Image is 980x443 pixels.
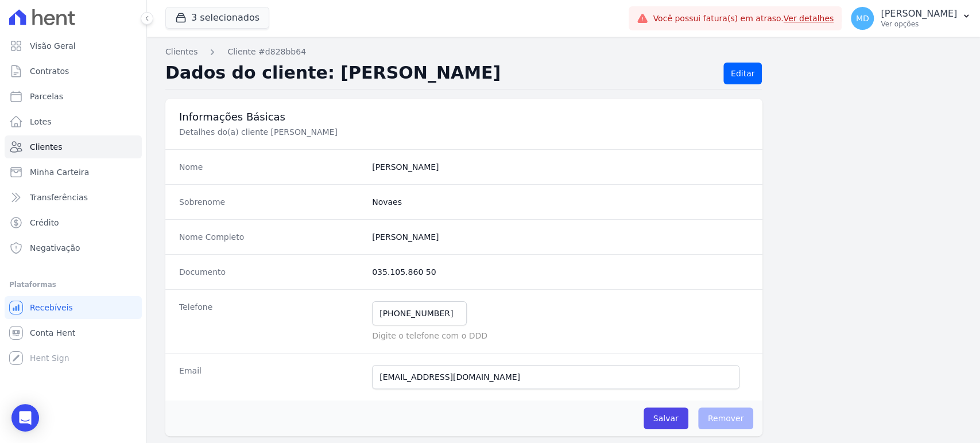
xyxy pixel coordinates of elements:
div: Plataformas [9,278,137,292]
dt: Nome Completo [179,231,363,243]
dt: Sobrenome [179,196,363,208]
dt: Documento [179,266,363,278]
span: MD [856,14,869,22]
span: Clientes [30,141,62,153]
dd: Novaes [372,196,749,208]
span: Crédito [30,217,59,228]
p: Ver opções [881,20,957,29]
a: Cliente #d828bb64 [227,46,306,58]
a: Lotes [5,110,142,133]
a: Parcelas [5,85,142,108]
a: Transferências [5,186,142,209]
div: Open Intercom Messenger [11,404,39,432]
span: Conta Hent [30,327,75,339]
p: Digite o telefone com o DDD [372,330,749,341]
a: Negativação [5,236,142,259]
dt: Telefone [179,301,363,341]
dd: 035.105.860 50 [372,266,749,278]
span: Negativação [30,242,80,254]
nav: Breadcrumb [165,46,962,58]
a: Conta Hent [5,321,142,344]
span: Recebíveis [30,302,73,313]
h2: Dados do cliente: [PERSON_NAME] [165,63,714,84]
a: Ver detalhes [784,14,834,23]
a: Crédito [5,211,142,234]
span: Visão Geral [30,40,76,52]
span: Lotes [30,116,52,127]
a: Contratos [5,60,142,83]
span: Remover [698,407,754,429]
h3: Informações Básicas [179,110,749,124]
a: Clientes [165,46,197,58]
span: Contratos [30,65,69,77]
span: Transferências [30,192,88,203]
p: [PERSON_NAME] [881,8,957,20]
a: Recebíveis [5,296,142,319]
span: Minha Carteira [30,166,89,178]
dd: [PERSON_NAME] [372,231,749,243]
dd: [PERSON_NAME] [372,161,749,173]
span: Parcelas [30,91,63,102]
dt: Nome [179,161,363,173]
a: Visão Geral [5,34,142,57]
dt: Email [179,365,363,389]
a: Editar [723,63,762,84]
a: Clientes [5,135,142,158]
input: Salvar [644,407,688,429]
button: MD [PERSON_NAME] Ver opções [842,2,980,34]
p: Detalhes do(a) cliente [PERSON_NAME] [179,126,565,138]
a: Minha Carteira [5,161,142,184]
span: Você possui fatura(s) em atraso. [653,13,834,25]
button: 3 selecionados [165,7,269,29]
